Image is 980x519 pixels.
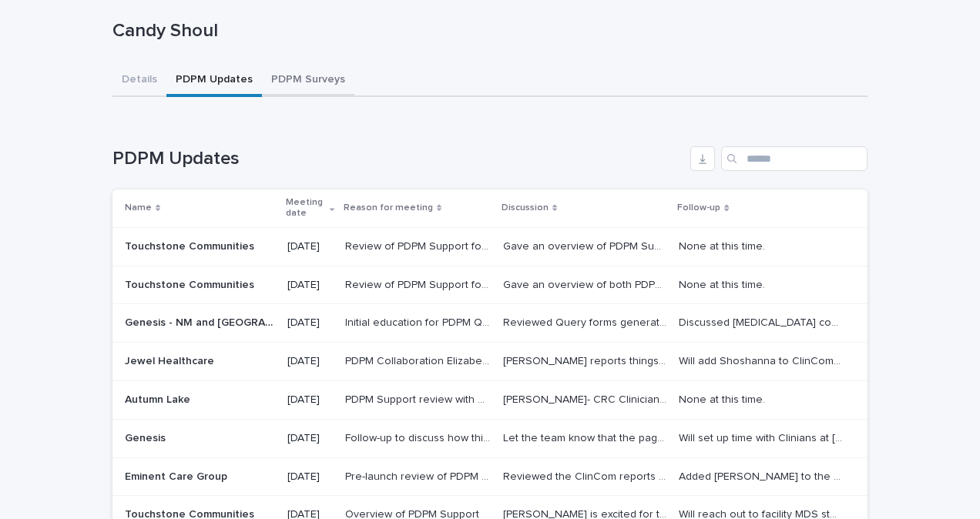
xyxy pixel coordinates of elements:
button: Details [112,65,166,97]
p: Tina reports things are going well with Linda rounding. Linda is attending UR meetings on Tuesday... [503,352,670,368]
tr: GenesisGenesis [DATE]Follow-up to discuss how things are going with the Query forms.Follow-up to ... [112,419,868,457]
p: Autumn Lake [125,390,193,407]
p: None at this time. [679,390,768,407]
p: Discussed Narcotic concern with CRM-Kenny. He will follow-up with Haley and DON. Meeting with Cli... [679,313,846,330]
p: [DATE] [287,393,333,407]
p: Julie Heher- CRC Clinician reached out saying the facility was interested in receiving ClinCom (p... [503,390,670,407]
tr: Jewel HealthcareJewel Healthcare [DATE]PDPM Collaboration Elizabethtown & CRC.PDPM Collaboration ... [112,343,868,381]
p: Will add Shoshanna to ClinCom. Will initiate Boost with Linda. [679,352,846,368]
button: PDPM Surveys [262,65,354,97]
p: Candy Shoul [112,20,861,42]
p: [DATE] [287,432,333,445]
p: Gave an overview of PDPM Support and ClinCom emails. Lena says Haily has been "very approachable"... [503,237,670,253]
p: None at this time. [679,237,768,253]
p: Review of PDPM Support for Heights on Valley Ranch. [345,276,494,292]
p: Let the team know that the page numbers have been added to the ClinCom reports. Overall positive ... [503,429,670,445]
p: Pre-launch review of PDPM program. [345,467,494,484]
p: Follow-up to discuss how things are going with the Query forms. [345,429,494,445]
p: Reviewed Query forms generated from ClinCom reports. Reviewed Google drive where reports will gen... [503,313,670,330]
p: Genesis [125,429,169,445]
p: Reason for meeting [344,199,433,216]
p: PDPM Support review with MDS at Autumn Lake at the Willows [345,390,494,407]
p: [DATE] [287,240,333,253]
p: [DATE] [287,470,333,484]
p: Review of PDPM Support for Heights on Huebner [345,237,494,253]
p: Meeting date [286,194,326,223]
p: [DATE] [287,279,333,292]
p: Eminent Care Group [125,467,230,484]
tr: Touchstone CommunitiesTouchstone Communities [DATE]Review of PDPM Support for Heights on [GEOGRAP... [112,266,868,304]
p: Initial education for PDPM Query forms. [345,313,494,330]
p: Discussion [502,199,549,216]
p: Touchstone Communities [125,276,257,292]
p: Reviewed the ClinCom reports and PDPM support program. Chasity said they recently stopped using a... [503,467,670,484]
tr: Touchstone CommunitiesTouchstone Communities [DATE]Review of PDPM Support for Heights on [PERSON_... [112,227,868,266]
p: Genesis - NM and [GEOGRAPHIC_DATA] [125,313,278,330]
p: PDPM Collaboration Elizabethtown & CRC. [345,352,494,368]
input: Search [721,146,868,171]
p: Touchstone Communities [125,237,257,253]
p: [DATE] [287,316,333,330]
p: Name [125,199,152,216]
tr: Genesis - NM and [GEOGRAPHIC_DATA]Genesis - NM and [GEOGRAPHIC_DATA] [DATE]Initial education for ... [112,304,868,343]
p: Added Chasity to the ClinCom distribution lists and sent her the ClinCom slides to share with her... [679,467,846,484]
h1: PDPM Updates [112,148,684,170]
p: None at this time. [679,276,768,292]
p: Gave an overview of both PDPM Support emails and ClinCom emails. Lorna says "I love Holly". Says ... [503,276,670,292]
p: [DATE] [287,355,333,368]
tr: Eminent Care GroupEminent Care Group [DATE]Pre-launch review of PDPM program.Pre-launch review of... [112,457,868,496]
p: Follow-up [677,199,720,216]
button: PDPM Updates [166,65,262,97]
p: Jewel Healthcare [125,352,217,368]
p: Will set up time with Clinians at Skies, Rio Rancho & RCA for E-Query forms. Talk with Samantha i... [679,429,846,445]
tr: Autumn LakeAutumn Lake [DATE]PDPM Support review with MDS at Autumn Lake at the [GEOGRAPHIC_DATA]... [112,380,868,419]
